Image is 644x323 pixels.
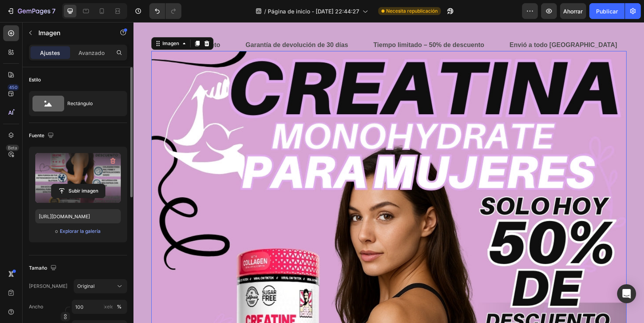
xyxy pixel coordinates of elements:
button: % [103,302,113,312]
button: Original [74,279,127,293]
button: Subir imagen [51,184,105,198]
font: Avanzado [78,49,105,56]
p: Imagen [38,28,106,38]
button: píxeles [114,302,124,312]
font: píxeles [100,304,116,310]
font: Estilo [29,77,41,83]
div: Deshacer/Rehacer [149,3,181,19]
font: Original [77,283,95,289]
button: Ahorrar [560,3,586,19]
button: Publicar [589,3,625,19]
iframe: Área de diseño [133,22,644,323]
font: Rectángulo [67,100,93,106]
font: Fuente [29,132,44,138]
font: o [55,228,58,234]
font: 7 [52,7,55,15]
div: Abrir Intercom Messenger [617,284,636,303]
font: / [264,8,266,15]
button: Explorar la galería [59,227,101,235]
font: Publicar [596,8,618,15]
font: % [117,304,122,310]
font: Beta [8,145,17,151]
input: https://ejemplo.com/imagen.jpg [35,209,121,223]
font: 450 [9,85,17,90]
font: Explorar la galería [60,228,101,234]
button: 7 [3,3,59,19]
font: Ahorrar [564,8,583,15]
input: píxeles% [72,300,127,314]
font: Ancho [29,304,43,310]
font: [PERSON_NAME] [29,283,67,289]
font: Página de inicio - [DATE] 22:44:27 [268,8,359,15]
font: Ajustes [40,49,61,56]
font: Necesita republicación [386,8,438,14]
font: Tamaño [29,265,47,271]
font: Imagen [38,29,61,37]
